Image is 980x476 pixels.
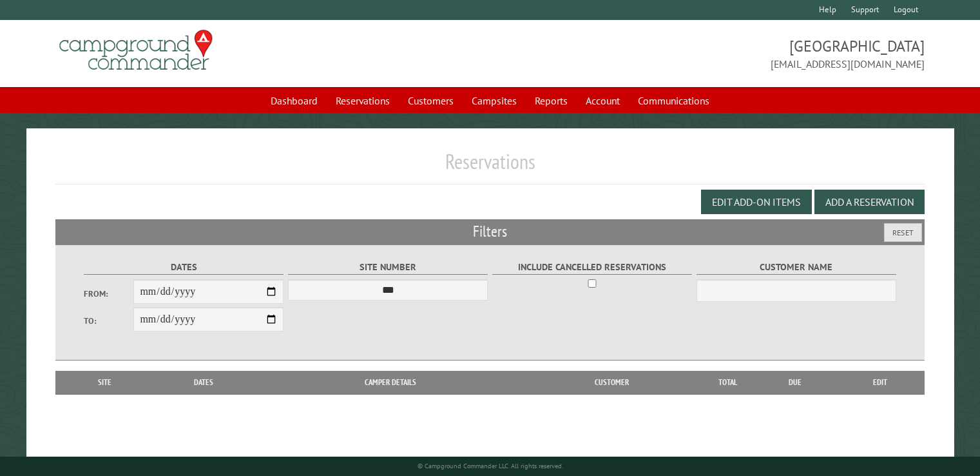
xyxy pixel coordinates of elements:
label: Site Number [288,260,488,275]
button: Add a Reservation [814,190,925,214]
img: Campground Commander [55,25,216,75]
label: Dates [84,260,284,275]
th: Edit [836,371,925,394]
a: Reservations [328,88,398,113]
th: Dates [148,371,260,394]
label: Include Cancelled Reservations [492,260,693,275]
button: Reset [884,223,922,242]
label: To: [84,315,134,327]
small: © Campground Commander LLC. All rights reserved. [418,462,563,470]
a: Account [578,88,628,113]
th: Due [754,371,836,394]
a: Customers [400,88,461,113]
th: Customer [521,371,702,394]
th: Camper Details [260,371,521,394]
h2: Filters [55,219,925,244]
label: Customer Name [697,260,897,275]
button: Edit Add-on Items [701,190,812,214]
th: Total [702,371,754,394]
th: Site [62,371,148,394]
h1: Reservations [55,149,925,184]
span: [GEOGRAPHIC_DATA] [EMAIL_ADDRESS][DOMAIN_NAME] [490,35,925,72]
a: Campsites [464,88,524,113]
a: Dashboard [263,88,325,113]
label: From: [84,288,134,300]
a: Reports [527,88,575,113]
a: Communications [630,88,717,113]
